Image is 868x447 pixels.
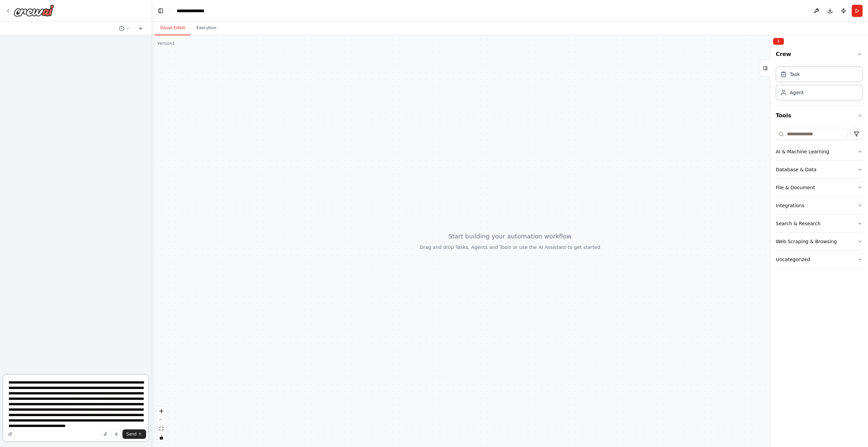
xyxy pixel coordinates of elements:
[768,35,773,447] button: Toggle Sidebar
[776,215,863,232] button: Search & Research
[776,220,821,227] div: Search & Research
[155,21,191,35] button: Visual Editor
[5,429,15,439] button: Improve this prompt
[157,415,166,424] button: zoom out
[776,161,863,178] button: Database & Data
[776,179,863,196] button: File & Document
[156,6,165,16] button: Hide left sidebar
[126,431,137,437] span: Send
[776,184,815,191] div: File & Document
[112,429,121,439] button: Click to speak your automation idea
[157,41,175,46] div: Version 1
[14,4,54,17] img: Logo
[157,424,166,433] button: fit view
[122,429,146,439] button: Send
[790,71,800,78] div: Task
[776,125,863,274] div: Tools
[790,89,804,96] div: Agent
[177,7,212,14] nav: breadcrumb
[776,238,837,245] div: Web Scraping & Browsing
[135,24,146,33] button: Start a new chat
[776,202,804,209] div: Integrations
[191,21,222,35] button: Execution
[157,433,166,442] button: toggle interactivity
[776,47,863,64] button: Crew
[776,233,863,250] button: Web Scraping & Browsing
[116,24,133,33] button: Switch to previous chat
[776,197,863,214] button: Integrations
[776,106,863,125] button: Tools
[157,407,166,442] div: React Flow controls
[776,64,863,106] div: Crew
[776,256,810,263] div: Uncategorized
[776,166,816,173] div: Database & Data
[776,251,863,268] button: Uncategorized
[776,143,863,160] button: AI & Machine Learning
[101,429,110,439] button: Upload files
[773,38,784,45] button: Collapse right sidebar
[157,407,166,415] button: zoom in
[776,148,829,155] div: AI & Machine Learning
